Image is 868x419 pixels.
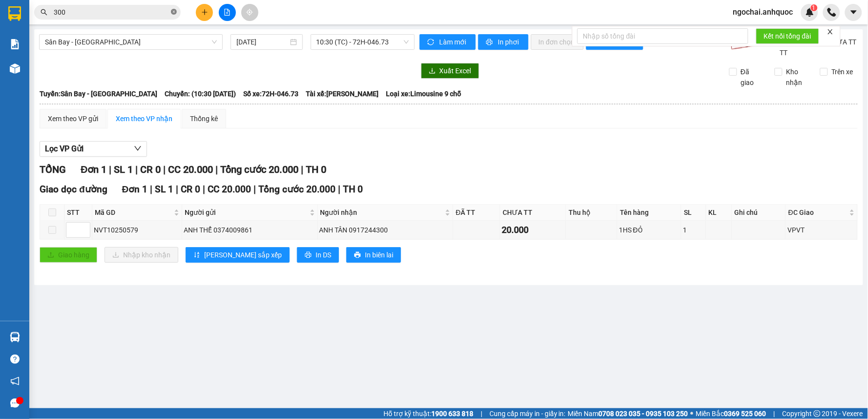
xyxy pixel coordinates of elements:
span: In biên lai [365,250,393,260]
span: Đơn 1 [122,184,148,195]
span: aim [246,9,253,16]
span: Miền Bắc [696,408,766,419]
div: ANH TÂN 0917244300 [319,225,452,235]
span: Hỗ trợ kỹ thuật: [383,408,473,419]
span: Đơn 1 [81,164,106,175]
span: printer [305,251,312,259]
span: Chuyến: (10:30 [DATE]) [165,88,236,99]
th: SL [681,205,706,221]
img: warehouse-icon [10,63,20,74]
span: ĐC Giao [788,207,847,218]
sup: 1 [811,4,818,11]
span: question-circle [10,355,20,364]
button: printerIn phơi [478,34,529,50]
button: sort-ascending[PERSON_NAME] sắp xếp [186,247,290,263]
div: Thống kê [190,113,218,124]
span: Kết nối tổng đài [764,31,811,42]
img: solution-icon [10,39,20,49]
span: 10:30 (TC) - 72H-046.73 [317,35,409,49]
strong: 0708 023 035 - 0935 103 250 [599,410,688,418]
span: SL 1 [114,164,133,175]
span: CC 20.000 [208,184,251,195]
span: Cung cấp máy in - giấy in: [489,408,566,419]
div: ANH THỂ 0374009861 [184,225,316,235]
th: Tên hàng [617,205,681,221]
span: download [429,67,436,75]
span: down [134,145,142,152]
span: copyright [814,410,821,417]
span: In DS [316,250,331,260]
img: phone-icon [827,8,836,17]
span: printer [354,251,361,259]
span: Loại xe: Limousine 9 chỗ [386,88,461,99]
span: TH 0 [306,164,326,175]
span: Tổng cước 20.000 [258,184,336,195]
div: NVT10250579 [94,225,180,235]
span: | [176,184,178,195]
span: Đã giao [737,66,767,88]
span: | [135,164,138,175]
th: STT [64,205,92,221]
span: close [827,28,834,35]
button: In đơn chọn [531,34,584,50]
img: icon-new-feature [805,8,814,17]
span: file-add [224,9,231,16]
img: warehouse-icon [10,332,20,342]
button: downloadNhập kho nhận [105,247,178,263]
span: Miền Nam [568,408,688,419]
strong: 0369 525 060 [724,410,766,418]
button: Lọc VP Gửi [40,141,147,157]
input: Nhập số tổng đài [577,28,748,44]
td: NVT10250579 [92,221,182,240]
span: | [150,184,152,195]
span: message [10,398,20,408]
button: file-add [219,4,236,21]
img: logo-vxr [8,6,21,21]
span: Xuất Excel [440,65,471,76]
input: 15/10/2025 [236,37,288,47]
div: Xem theo VP nhận [116,113,172,124]
button: aim [241,4,258,21]
span: Tổng cước 20.000 [220,164,298,175]
span: sort-ascending [193,251,200,259]
th: Thu hộ [566,205,617,221]
th: KL [706,205,732,221]
button: downloadXuất Excel [421,63,479,79]
button: printerIn DS [297,247,339,263]
button: printerIn biên lai [346,247,401,263]
span: | [338,184,340,195]
span: Số xe: 72H-046.73 [243,88,298,99]
span: close-circle [171,8,177,17]
span: Mã GD [95,207,172,218]
button: syncLàm mới [420,34,476,50]
div: 1HS ĐỎ [619,225,679,235]
span: Người nhận [320,207,444,218]
button: uploadGiao hàng [40,247,97,263]
span: | [481,408,482,419]
th: Ghi chú [732,205,786,221]
th: CHƯA TT [500,205,566,221]
span: CR 0 [181,184,200,195]
span: Người gửi [185,207,308,218]
button: Kết nối tổng đài [756,28,819,44]
span: printer [486,39,494,46]
span: [PERSON_NAME] sắp xếp [204,250,282,260]
span: | [109,164,111,175]
span: plus [201,9,208,16]
span: Tài xế: [PERSON_NAME] [306,88,379,99]
span: notification [10,377,20,386]
input: Tìm tên, số ĐT hoặc mã đơn [54,7,169,18]
span: | [163,164,166,175]
button: plus [196,4,213,21]
span: TỔNG [40,164,66,175]
div: VPVT [787,225,856,235]
th: ĐÃ TT [453,205,500,221]
span: Kho nhận [783,66,813,88]
strong: 1900 633 818 [431,410,473,418]
span: Trên xe [828,66,857,77]
span: Lọc VP Gửi [45,143,84,155]
span: 1 [812,4,816,11]
span: Giao dọc đường [40,184,107,195]
span: ⚪️ [691,412,694,416]
span: | [301,164,303,175]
